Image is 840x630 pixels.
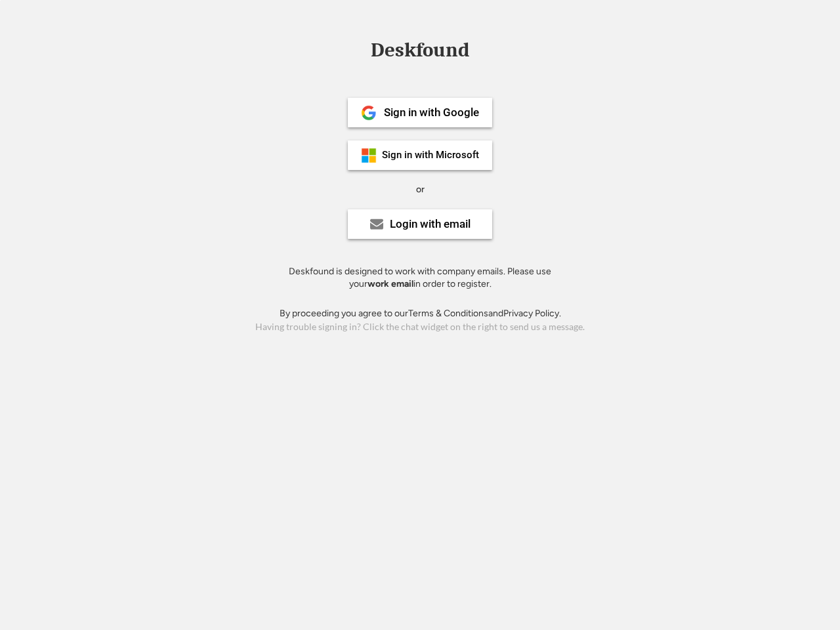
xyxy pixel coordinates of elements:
div: Login with email [390,219,471,230]
div: By proceeding you agree to our and [280,307,561,320]
div: Deskfound [364,40,476,60]
a: Terms & Conditions [408,308,488,319]
a: Privacy Policy. [503,308,561,319]
div: Deskfound is designed to work with company emails. Please use your in order to register. [272,265,568,291]
strong: work email [367,278,413,289]
img: ms-symbollockup_mssymbol_19.png [361,148,377,163]
div: Sign in with Microsoft [382,150,479,160]
div: Sign in with Google [384,107,479,118]
div: or [416,183,425,196]
img: 1024px-Google__G__Logo.svg.png [361,105,377,121]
